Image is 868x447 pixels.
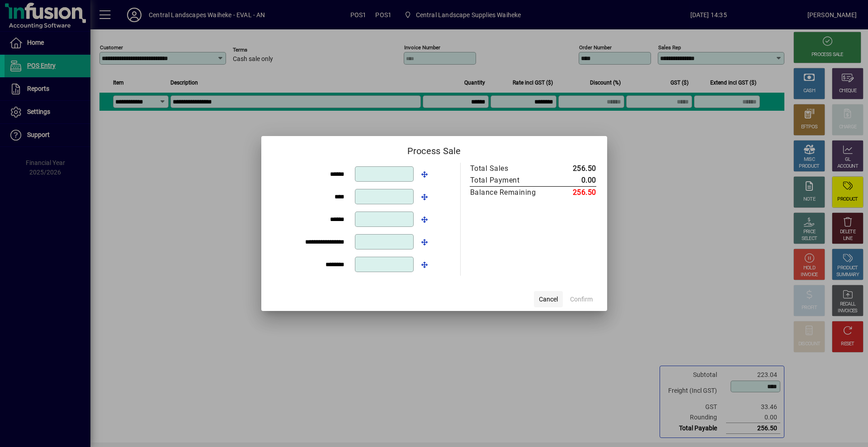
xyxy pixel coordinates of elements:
[539,295,558,304] span: Cancel
[470,187,546,198] div: Balance Remaining
[555,187,596,199] td: 256.50
[555,174,596,187] td: 0.00
[534,291,563,307] button: Cancel
[261,136,607,162] h2: Process Sale
[555,163,596,174] td: 256.50
[470,163,555,174] td: Total Sales
[470,174,555,187] td: Total Payment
